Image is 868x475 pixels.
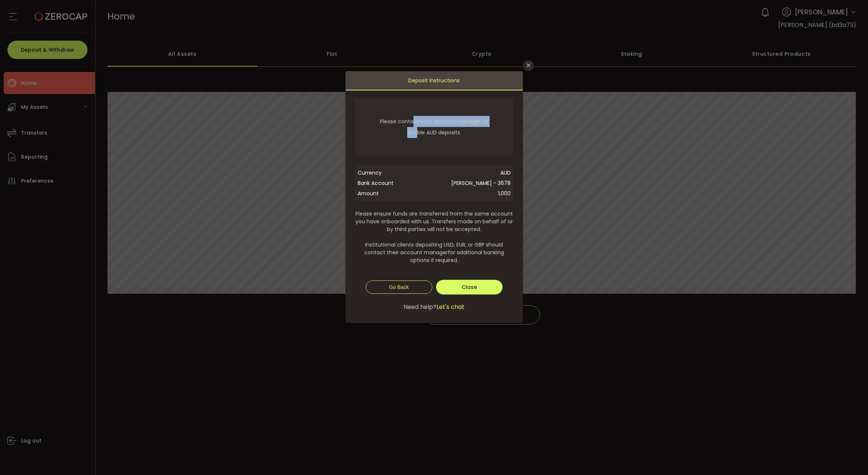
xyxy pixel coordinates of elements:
span: Amount [358,188,398,199]
span: Need help? [404,303,436,311]
span: Go Back [389,284,409,290]
iframe: Chat Widget [831,440,868,475]
span: Let's chat [436,303,464,311]
span: Please ensure funds are transferred from the same account you have onboarded with us. Transfers m... [354,210,514,264]
button: Go Back [366,280,432,294]
span: Close [462,283,477,291]
span: AUD [398,168,511,178]
div: dialog [346,71,523,323]
button: Close [436,280,503,295]
span: Currency [358,168,398,178]
span: Bank Account [358,178,398,188]
span: [PERSON_NAME] - 3678 [398,178,511,188]
span: 1,000 [398,188,511,199]
button: Close [523,60,534,71]
span: Please contact your account manager to enable AUD deposits. [372,116,496,138]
